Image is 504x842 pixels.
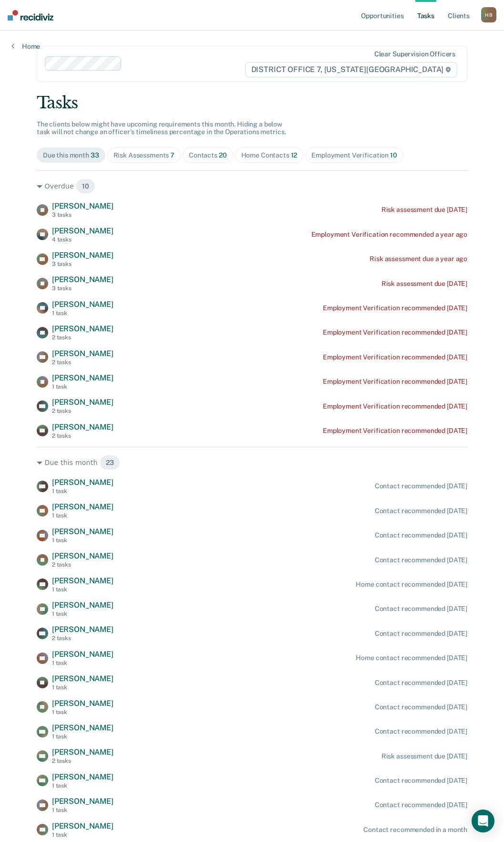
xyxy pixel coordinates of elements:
div: 3 tasks [52,211,113,218]
div: Employment Verification [311,151,397,159]
span: [PERSON_NAME] [52,797,113,806]
span: [PERSON_NAME] [52,674,113,683]
div: 2 tasks [52,432,113,439]
div: Risk assessment due [DATE] [381,206,467,214]
span: 10 [390,151,397,159]
span: 10 [76,179,95,194]
div: Due this month 23 [37,455,467,470]
span: 20 [219,151,227,159]
div: Clear supervision officers [374,50,455,58]
div: Employment Verification recommended [DATE] [323,402,467,410]
span: [PERSON_NAME] [52,251,113,260]
div: Open Intercom Messenger [472,810,494,832]
span: [PERSON_NAME] [52,699,113,708]
div: Contact recommended [DATE] [375,679,467,687]
span: [PERSON_NAME] [52,373,113,382]
span: [PERSON_NAME] [52,275,113,284]
div: Contacts [189,151,227,159]
div: Employment Verification recommended [DATE] [323,304,467,312]
span: 23 [100,455,120,470]
div: Contact recommended [DATE] [375,605,467,613]
div: Employment Verification recommended [DATE] [323,378,467,386]
span: [PERSON_NAME] [52,422,113,432]
div: 1 task [52,660,113,666]
span: [PERSON_NAME] [52,600,113,610]
span: [PERSON_NAME] [52,201,113,210]
div: Risk assessment due [DATE] [381,752,467,760]
div: 1 task [52,807,113,813]
span: 12 [291,151,298,159]
span: [PERSON_NAME] [52,723,113,732]
div: Contact recommended [DATE] [375,703,467,711]
span: [PERSON_NAME] [52,324,113,333]
div: Contact recommended [DATE] [375,777,467,785]
div: 4 tasks [52,236,113,243]
div: Contact recommended [DATE] [375,556,467,564]
span: [PERSON_NAME] [52,625,113,634]
div: Employment Verification recommended [DATE] [323,328,467,337]
div: Home Contacts [241,151,298,159]
div: 1 task [52,512,113,519]
div: Home contact recommended [DATE] [356,580,467,589]
span: [PERSON_NAME] [52,527,113,536]
span: [PERSON_NAME] [52,478,113,487]
div: 1 task [52,488,113,495]
div: Risk Assessments [113,151,175,159]
span: [PERSON_NAME] [52,576,113,585]
div: Contact recommended [DATE] [375,482,467,490]
span: [PERSON_NAME] [52,398,113,407]
span: [PERSON_NAME] [52,551,113,560]
div: Contact recommended [DATE] [375,531,467,539]
div: 2 tasks [52,408,113,414]
span: [PERSON_NAME] [52,650,113,659]
div: Contact recommended [DATE] [375,507,467,515]
div: Contact recommended [DATE] [375,801,467,809]
div: Risk assessment due [DATE] [381,280,467,288]
div: Employment Verification recommended a year ago [311,231,468,239]
div: Employment Verification recommended [DATE] [323,427,467,435]
div: 2 tasks [52,561,113,568]
div: 2 tasks [52,334,113,341]
div: Contact recommended [DATE] [375,630,467,638]
div: H B [481,7,496,22]
span: The clients below might have upcoming requirements this month. Hiding a below task will not chang... [37,120,286,136]
div: Tasks [37,93,467,113]
span: 7 [170,151,175,159]
span: [PERSON_NAME] [52,300,113,309]
span: [PERSON_NAME] [52,747,113,757]
div: 1 task [52,586,113,593]
button: HB [481,7,496,22]
div: Home contact recommended [DATE] [356,654,467,662]
div: 2 tasks [52,758,113,764]
div: Contact recommended in a month [363,826,467,834]
span: [PERSON_NAME] [52,821,113,831]
div: 1 task [52,733,113,740]
div: 1 task [52,709,113,716]
span: [PERSON_NAME] [52,226,113,235]
div: Overdue 10 [37,179,467,194]
div: 1 task [52,610,113,617]
div: 3 tasks [52,285,113,292]
div: 2 tasks [52,359,113,366]
span: [PERSON_NAME] [52,772,113,781]
div: 1 task [52,537,113,544]
span: 33 [91,151,99,159]
div: Employment Verification recommended [DATE] [323,353,467,361]
span: [PERSON_NAME] [52,349,113,358]
div: 2 tasks [52,635,113,642]
div: Due this month [43,151,99,159]
div: 1 task [52,310,113,316]
div: 1 task [52,782,113,789]
div: 1 task [52,684,113,691]
span: DISTRICT OFFICE 7, [US_STATE][GEOGRAPHIC_DATA] [245,62,457,77]
div: 3 tasks [52,261,113,267]
div: Contact recommended [DATE] [375,727,467,736]
div: 1 task [52,383,113,390]
a: Home [11,42,40,51]
div: 1 task [52,831,113,838]
img: Recidiviz [8,10,53,21]
span: [PERSON_NAME] [52,502,113,511]
div: Risk assessment due a year ago [370,255,467,263]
